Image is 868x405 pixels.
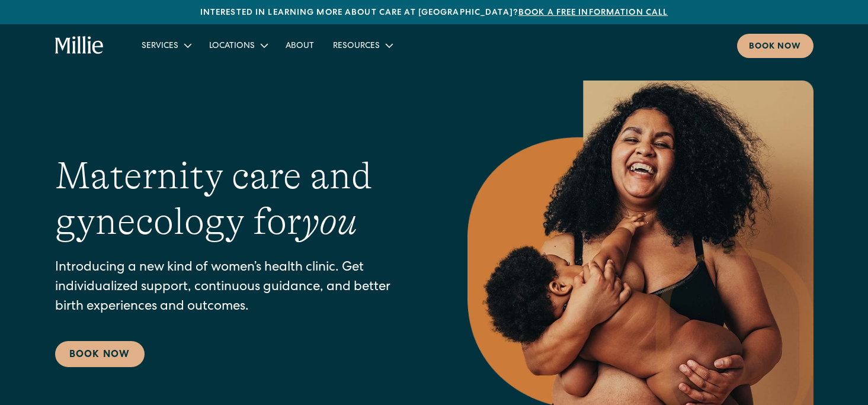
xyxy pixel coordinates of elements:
em: you [302,200,357,243]
div: Resources [333,40,380,53]
div: Resources [324,36,401,55]
div: Services [142,40,178,53]
div: Locations [209,40,255,53]
a: About [276,36,324,55]
h1: Maternity care and gynecology for [55,153,420,245]
a: Book a free information call [518,9,668,17]
div: Book now [749,41,802,53]
a: Book Now [55,341,145,367]
div: Locations [200,36,276,55]
div: Services [132,36,200,55]
a: Book now [737,34,813,58]
p: Introducing a new kind of women’s health clinic. Get individualized support, continuous guidance,... [55,259,420,317]
a: home [55,36,104,55]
